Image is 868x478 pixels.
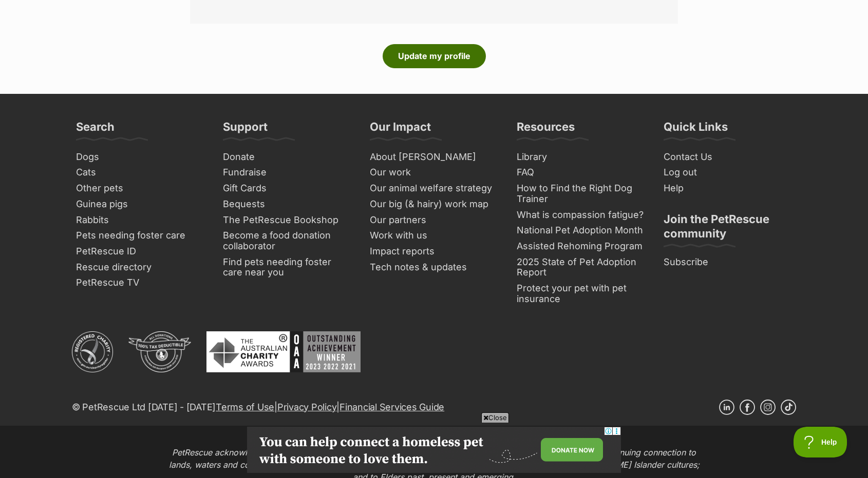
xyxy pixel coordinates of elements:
a: Help [659,181,796,196]
a: Other pets [72,181,209,196]
iframe: Help Scout Beacon - Open [794,427,847,457]
a: PetRescue TV [72,275,209,291]
h3: Join the PetRescue community [664,212,792,247]
img: Australian Charity Awards - Outstanding Achievement Winner 2023 - 2022 - 2021 [206,331,361,372]
a: Our big (& hairy) work map [366,196,502,212]
iframe: Advertisement [247,427,621,473]
a: Contact Us [659,149,796,165]
a: Assisted Rehoming Program [513,238,649,254]
a: FAQ [513,165,649,181]
a: Linkedin [719,400,734,415]
a: Dogs [72,149,209,165]
h3: Quick Links [664,120,728,140]
a: Protect your pet with pet insurance [513,281,649,307]
a: Donate [219,149,355,165]
a: About [PERSON_NAME] [366,149,502,165]
a: Impact reports [366,244,502,260]
a: Gift Cards [219,181,355,196]
a: How to Find the Right Dog Trainer [513,181,649,207]
a: Rescue directory [72,260,209,275]
p: © PetRescue Ltd [DATE] - [DATE] | | [72,400,444,414]
a: Cats [72,165,209,181]
a: Subscribe [659,254,796,270]
a: The PetRescue Bookshop [219,212,355,228]
a: Guinea pigs [72,196,209,212]
a: Facebook [740,400,755,415]
a: Instagram [760,400,776,415]
a: Fundraise [219,165,355,181]
a: Our partners [366,212,502,228]
a: National Pet Adoption Month [513,223,649,238]
a: Rabbits [72,212,209,228]
a: Log out [659,165,796,181]
img: ACNC [72,331,113,372]
h3: Our Impact [370,120,431,140]
a: Pets needing foster care [72,228,209,244]
a: Terms of Use [216,402,274,412]
button: Update my profile [383,44,486,68]
h3: Resources [517,120,575,140]
a: Become a food donation collaborator [219,228,355,254]
a: PetRescue ID [72,244,209,260]
a: Privacy Policy [277,402,336,412]
a: Financial Services Guide [339,402,444,412]
img: DGR [128,331,191,372]
a: Tech notes & updates [366,260,502,275]
a: Bequests [219,196,355,212]
h3: Search [76,120,115,140]
a: Our animal welfare strategy [366,181,502,196]
a: Our work [366,165,502,181]
span: Close [481,412,509,423]
a: Find pets needing foster care near you [219,254,355,281]
a: Work with us [366,228,502,244]
a: TikTok [781,400,796,415]
a: 2025 State of Pet Adoption Report [513,254,649,281]
a: Library [513,149,649,165]
a: What is compassion fatigue? [513,207,649,223]
h3: Support [223,120,268,140]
